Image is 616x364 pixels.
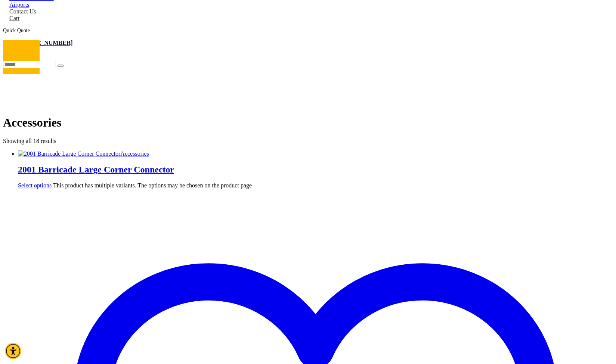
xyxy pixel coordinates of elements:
button: Search [58,65,64,67]
img: 2001 Barricade Large Corner Connector [18,150,120,157]
a: Cart [3,15,26,21]
div: Quick Quote [3,28,613,34]
a: [PHONE_NUMBER] [18,40,73,46]
a: Select options for “2001 Barricade Large Corner Connector” [18,182,52,189]
a: Airports [3,1,35,8]
span: Accessories [120,150,149,157]
h2: 2001 Barricade Large Corner Connector [18,165,613,175]
a: Accessories2001 Barricade Large Corner Connector [18,150,613,175]
span: This product has multiple variants. The options may be chosen on the product page [53,182,252,189]
div: Accessibility Menu [5,343,21,359]
a: Contact Us [3,8,43,15]
h1: Accessories [3,116,613,130]
p: Showing all 18 results [3,138,613,144]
